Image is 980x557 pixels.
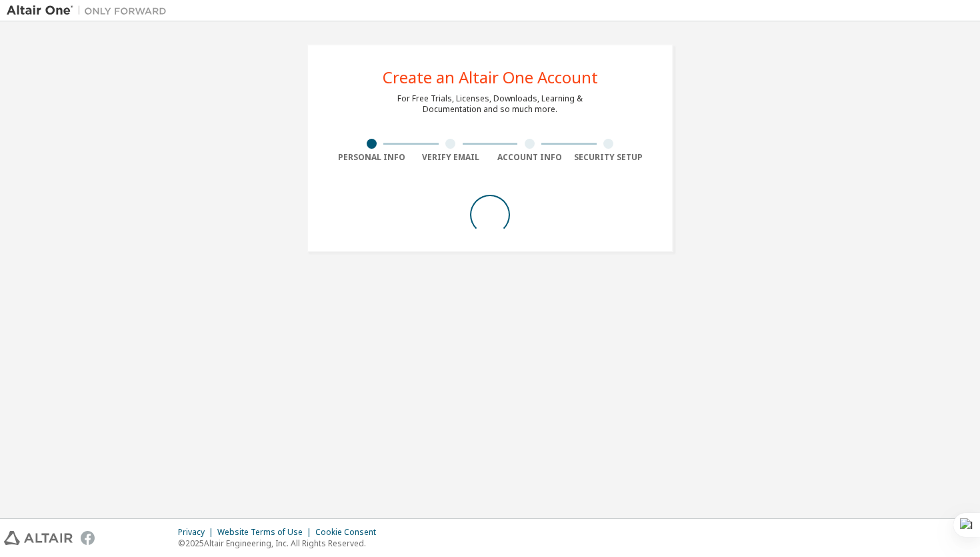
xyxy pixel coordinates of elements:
div: Website Terms of Use [217,527,315,538]
img: altair_logo.svg [4,531,73,545]
img: facebook.svg [81,531,95,545]
div: Account Info [490,152,569,163]
div: Personal Info [332,152,411,163]
p: © 2025 Altair Engineering, Inc. All Rights Reserved. [178,538,384,549]
div: Cookie Consent [315,527,384,538]
img: Altair One [7,4,173,17]
div: Privacy [178,527,217,538]
div: For Free Trials, Licenses, Downloads, Learning & Documentation and so much more. [397,93,583,115]
div: Create an Altair One Account [383,69,598,85]
div: Verify Email [411,152,491,163]
div: Security Setup [569,152,649,163]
